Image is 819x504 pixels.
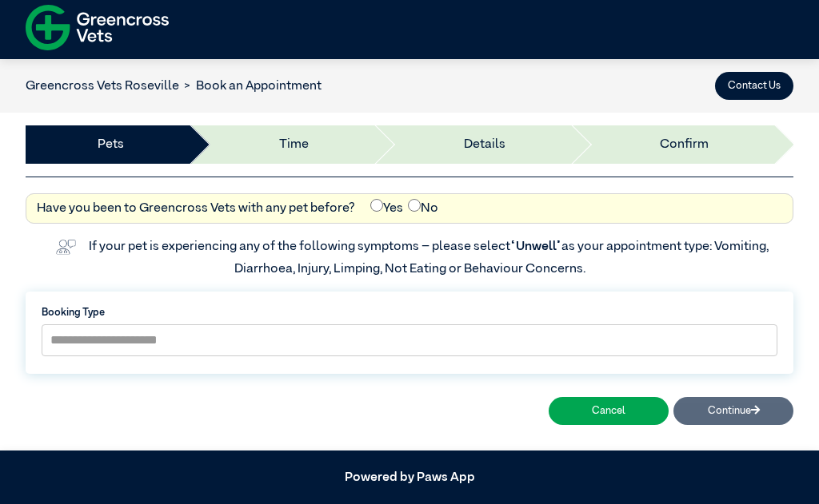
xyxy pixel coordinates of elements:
label: If your pet is experiencing any of the following symptoms – please select as your appointment typ... [89,240,771,276]
input: Yes [370,199,383,212]
img: vet [50,234,81,260]
label: Booking Type [42,305,777,320]
label: No [408,199,438,218]
input: No [408,199,421,212]
nav: breadcrumb [26,77,322,96]
a: Greencross Vets Roseville [26,80,179,93]
span: “Unwell” [510,240,561,253]
label: Have you been to Greencross Vets with any pet before? [37,199,355,218]
button: Cancel [549,397,669,425]
li: Book an Appointment [179,77,322,96]
h5: Powered by Paws App [26,470,793,486]
label: Yes [370,199,403,218]
a: Pets [98,135,124,154]
button: Contact Us [715,72,793,100]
